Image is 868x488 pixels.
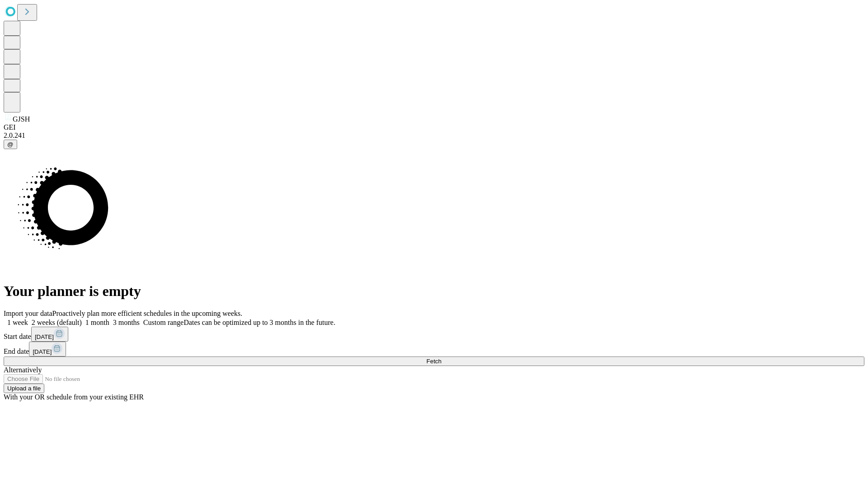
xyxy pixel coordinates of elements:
span: 2 weeks (default) [32,319,82,326]
span: 1 month [85,319,109,326]
button: @ [4,140,17,149]
h1: Your planner is empty [4,283,864,300]
div: 2.0.241 [4,131,864,140]
div: GEI [4,123,864,131]
button: [DATE] [29,342,66,357]
button: Fetch [4,357,864,366]
span: Fetch [426,358,441,365]
button: Upload a file [4,384,44,393]
div: End date [4,342,864,357]
span: Proactively plan more efficient schedules in the upcoming weeks. [52,310,242,317]
span: Custom range [143,319,184,326]
span: Import your data [4,310,52,317]
span: Dates can be optimized up to 3 months in the future. [184,319,335,326]
span: 3 months [113,319,140,326]
span: Alternatively [4,366,42,374]
span: [DATE] [35,333,54,340]
div: Start date [4,327,864,342]
button: [DATE] [31,327,68,342]
span: With your OR schedule from your existing EHR [4,393,144,401]
span: [DATE] [33,348,52,355]
span: @ [7,141,14,148]
span: GJSH [13,115,30,123]
span: 1 week [7,319,28,326]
